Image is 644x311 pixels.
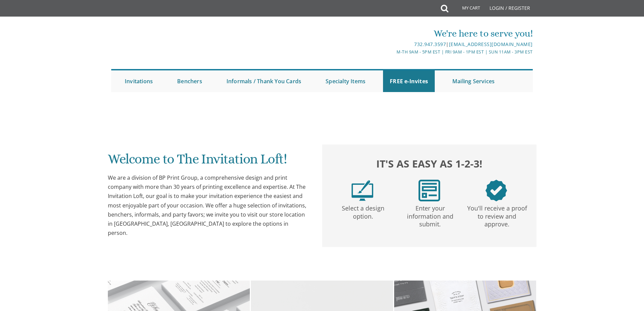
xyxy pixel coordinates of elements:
a: My Cart [448,1,485,18]
img: step1.png [352,180,373,201]
a: FREE e-Invites [383,70,435,92]
p: Enter your information and submit. [398,201,462,228]
h2: It's as easy as 1-2-3! [329,156,530,171]
div: We are a division of BP Print Group, a comprehensive design and print company with more than 30 y... [108,173,309,238]
a: Invitations [118,70,160,92]
div: M-Th 9am - 5pm EST | Fri 9am - 1pm EST | Sun 11am - 3pm EST [252,48,533,55]
a: Informals / Thank You Cards [220,70,308,92]
p: Select a design option. [331,201,395,221]
a: Specialty Items [319,70,372,92]
h1: Welcome to The Invitation Loft! [108,152,309,172]
div: | [252,40,533,48]
div: We're here to serve you! [252,27,533,40]
a: Benchers [170,70,209,92]
a: Mailing Services [446,70,501,92]
a: [EMAIL_ADDRESS][DOMAIN_NAME] [449,41,533,47]
a: 732.947.3597 [414,41,446,47]
p: You'll receive a proof to review and approve. [465,201,529,228]
img: step3.png [485,180,507,201]
img: step2.png [419,180,440,201]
